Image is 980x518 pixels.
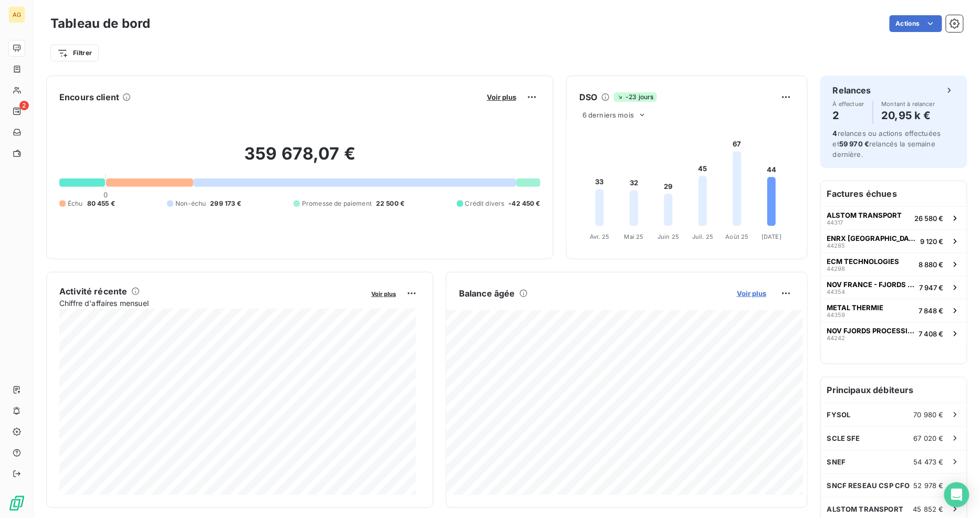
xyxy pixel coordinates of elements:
span: 44317 [827,219,843,226]
h6: Principaux débiteurs [821,377,967,403]
h2: 359 678,07 € [59,143,540,175]
span: Chiffre d'affaires mensuel [59,298,364,309]
tspan: Août 25 [726,234,749,241]
span: ENRX [GEOGRAPHIC_DATA] [827,234,916,242]
span: 299 173 € [210,199,241,208]
span: 44359 [827,312,846,318]
span: Voir plus [487,93,516,101]
span: Crédit divers [465,199,505,208]
h6: Balance âgée [459,287,515,300]
tspan: Avr. 25 [590,234,609,241]
span: 80 455 € [87,199,115,208]
span: Promesse de paiement [302,199,372,208]
h3: Tableau de bord [50,14,150,33]
button: NOV FRANCE - FJORDS PROCESSING443547 947 € [821,276,967,299]
span: 44285 [827,242,846,249]
span: 52 978 € [914,481,944,490]
span: NOV FRANCE - FJORDS PROCESSING [827,280,915,289]
span: SNEF [827,458,846,466]
span: 4 [833,129,838,138]
button: METAL THERMIE443597 848 € [821,299,967,322]
span: 7 947 € [920,283,944,292]
h6: DSO [579,91,597,103]
button: Voir plus [484,92,519,102]
span: Montant à relancer [882,101,935,107]
button: ENRX [GEOGRAPHIC_DATA]442859 120 € [821,229,967,252]
span: 0 [103,191,108,199]
button: ALSTOM TRANSPORT4431726 580 € [821,206,967,229]
span: FYSOL [827,410,851,419]
h6: Encours client [59,91,119,103]
span: ALSTOM TRANSPORT [827,505,903,513]
tspan: [DATE] [762,234,781,241]
span: Voir plus [371,290,396,298]
h4: 20,95 k € [882,107,935,124]
span: ECM TECHNOLOGIES [827,257,900,266]
span: À effectuer [833,101,864,107]
span: 67 020 € [914,434,944,442]
span: 26 580 € [915,214,944,223]
h4: 2 [833,107,864,124]
span: Non-échu [175,199,206,208]
span: 7 848 € [919,306,944,315]
div: Open Intercom Messenger [944,482,969,508]
span: 45 852 € [913,505,944,513]
span: Échu [68,199,83,208]
span: -23 jours [614,92,656,102]
img: Logo LeanPay [8,495,25,512]
span: SNCF RESEAU CSP CFO [827,481,910,490]
tspan: Juin 25 [658,234,679,241]
button: Actions [890,15,942,32]
button: ECM TECHNOLOGIES442988 880 € [821,252,967,276]
span: 6 derniers mois [582,111,634,119]
h6: Relances [833,84,871,97]
span: 7 408 € [919,330,944,338]
span: NOV FJORDS PROCESSING [GEOGRAPHIC_DATA] [827,326,915,335]
span: 2 [19,101,29,110]
button: Voir plus [734,289,769,298]
span: 54 473 € [914,458,944,466]
span: 9 120 € [921,237,944,246]
span: 44242 [827,335,846,341]
h6: Factures échues [821,181,967,206]
span: 22 500 € [376,199,404,208]
button: NOV FJORDS PROCESSING [GEOGRAPHIC_DATA]442427 408 € [821,322,967,345]
span: SCLE SFE [827,434,860,442]
span: 44354 [827,289,846,295]
span: ALSTOM TRANSPORT [827,211,902,219]
div: AG [8,6,25,23]
span: METAL THERMIE [827,303,884,312]
span: 44298 [827,266,846,272]
span: 8 880 € [919,260,944,269]
span: Voir plus [737,289,766,298]
button: Voir plus [368,289,399,298]
h6: Activité récente [59,285,127,298]
span: 70 980 € [914,410,944,419]
button: Filtrer [50,45,99,61]
span: 59 970 € [839,140,869,148]
tspan: Juil. 25 [692,234,713,241]
tspan: Mai 25 [624,234,644,241]
span: -42 450 € [509,199,540,208]
span: relances ou actions effectuées et relancés la semaine dernière. [833,129,941,158]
